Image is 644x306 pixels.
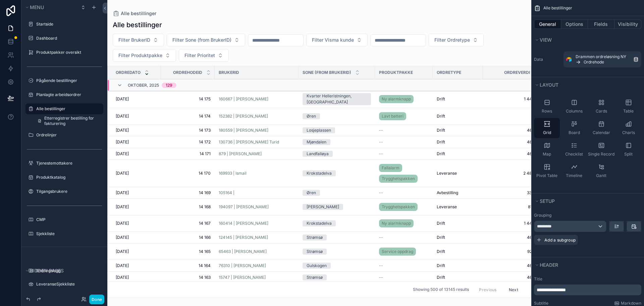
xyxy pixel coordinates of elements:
button: Rows [534,96,560,117]
label: Planlagte arbeidsordrer [36,92,99,97]
button: Charts [615,118,641,138]
span: Grid [543,130,551,135]
span: Timeline [566,173,582,178]
span: oktober, 2025 [128,83,159,88]
button: Menu [24,3,76,12]
button: Columns [561,96,587,117]
label: Produktpakker oversikt [36,50,99,55]
button: Hidden pages [24,266,101,275]
button: General [534,19,561,29]
span: Layout [540,82,558,88]
button: Grid [534,118,560,138]
span: OrdrehodeID [173,70,202,75]
span: BrukerID [219,70,239,75]
img: Airtable Logo [566,57,572,62]
span: Ordrehode [584,59,604,65]
label: Dashboard [36,36,99,41]
span: Map [543,151,551,157]
span: Sone (from BrukerID) [303,70,351,75]
span: Rows [542,108,552,114]
span: Produktpakke [379,70,413,75]
span: View [540,37,552,43]
button: Pivot Table [534,161,560,181]
span: Columns [566,108,583,114]
span: Checklist [565,151,583,157]
label: Data [534,57,561,62]
span: Ordreverdi [504,70,530,75]
div: 129 [166,83,172,88]
label: Ordrelinjer [36,132,99,138]
button: Split [615,139,641,160]
button: Layout [534,80,637,90]
button: Fields [588,19,615,29]
label: Startside [36,21,99,27]
label: Endringslogg [36,268,99,273]
button: Visibility [614,19,641,29]
span: Drammen ordreløsning NY [576,54,626,59]
button: Header [534,260,637,270]
label: Sjekkliste [36,231,99,236]
label: CMP [36,217,99,222]
button: Table [615,96,641,117]
label: Tilgangsbrukere [36,189,99,194]
button: Next [504,285,523,295]
span: Ordredato [116,70,141,75]
span: Setup [540,198,555,204]
button: Gantt [588,161,614,181]
button: View [534,35,637,45]
label: Alle bestillinger [36,106,99,112]
label: LeveranseSjekkliste [36,281,99,287]
span: Menu [30,4,44,10]
div: scrollable content [534,285,641,295]
span: Charts [622,130,635,135]
button: Single Record [588,139,614,160]
button: Timeline [561,161,587,181]
label: Tjenestemottakere [36,161,99,166]
span: Calendar [593,130,610,135]
a: Drammen ordreløsning NYOrdrehode [563,51,641,68]
span: Single Record [588,151,614,157]
span: Board [569,130,580,135]
button: Cards [588,96,614,117]
button: Done [89,295,104,304]
span: Pivot Table [536,173,557,178]
span: Gantt [596,173,606,178]
span: Table [623,108,634,114]
button: Options [561,19,588,29]
button: Setup [534,196,637,206]
button: Map [534,139,560,160]
a: Etterregistrer bestilling for fakturering [34,116,103,126]
span: Ordretype [437,70,461,75]
span: Cards [596,108,607,114]
span: Split [624,151,633,157]
button: Add a subgroup [534,235,578,245]
label: Produktkatalog [36,175,99,180]
label: Title [534,276,641,282]
span: Header [540,262,558,268]
label: Grouping [534,213,551,218]
button: Calendar [588,118,614,138]
button: Board [561,118,587,138]
span: Alle bestillinger [543,5,572,11]
label: Pågående bestillinger [36,78,99,83]
span: Showing 500 of 13145 results [413,287,469,293]
span: Add a subgroup [544,237,576,243]
button: Checklist [561,139,587,160]
span: Etterregistrer bestilling for fakturering [44,116,99,126]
